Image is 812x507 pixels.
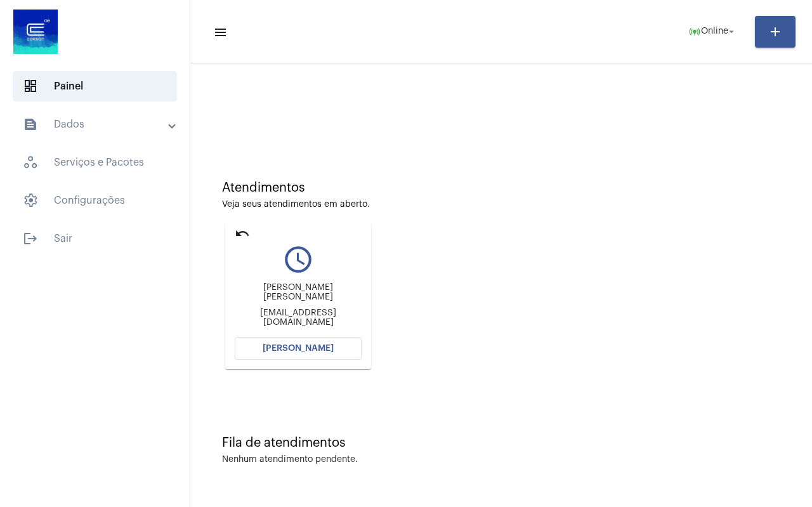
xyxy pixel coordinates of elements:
mat-icon: online_prediction [688,25,701,38]
span: [PERSON_NAME] [263,344,334,353]
div: Veja seus atendimentos em aberto. [222,200,780,209]
mat-icon: sidenav icon [23,231,38,246]
div: Nenhum atendimento pendente. [222,455,358,464]
span: Sair [13,223,177,254]
mat-icon: sidenav icon [23,117,38,132]
span: Painel [13,71,177,102]
div: Fila de atendimentos [222,436,780,450]
div: [PERSON_NAME] [PERSON_NAME] [235,283,362,302]
mat-icon: sidenav icon [213,25,226,40]
mat-icon: query_builder [235,244,362,275]
mat-expansion-panel-header: sidenav iconDados [8,109,190,140]
span: sidenav icon [23,155,38,170]
div: [EMAIL_ADDRESS][DOMAIN_NAME] [235,308,362,327]
span: sidenav icon [23,79,38,94]
mat-icon: add [768,24,783,39]
mat-icon: arrow_drop_down [726,26,737,37]
img: d4669ae0-8c07-2337-4f67-34b0df7f5ae4.jpeg [10,6,61,57]
span: Configurações [13,185,177,216]
div: Atendimentos [222,181,780,195]
mat-icon: undo [235,226,250,241]
span: sidenav icon [23,193,38,208]
span: Serviços e Pacotes [13,147,177,178]
button: Online [681,19,745,44]
button: [PERSON_NAME] [235,337,362,360]
mat-panel-title: Dados [23,117,169,132]
span: Online [701,27,728,36]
